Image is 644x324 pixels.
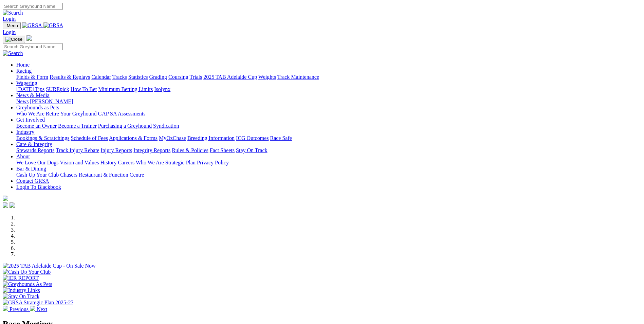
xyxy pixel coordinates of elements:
[16,172,59,178] a: Cash Up Your Club
[16,98,29,104] a: News
[16,62,30,68] a: Home
[203,74,257,80] a: 2025 TAB Adelaide Cup
[3,269,51,275] img: Cash Up Your Club
[3,10,23,16] img: Search
[3,275,39,281] img: IER REPORT
[153,123,179,129] a: Syndication
[16,111,44,116] a: Who We Are
[3,306,8,311] img: chevron-left-pager-white.svg
[112,74,127,80] a: Tracks
[3,306,30,312] a: Previous
[16,184,61,190] a: Login To Blackbook
[71,135,108,141] a: Schedule of Fees
[58,123,97,129] a: Become a Trainer
[197,160,229,165] a: Privacy Policy
[189,74,202,80] a: Trials
[128,74,148,80] a: Statistics
[98,86,153,92] a: Minimum Betting Limits
[46,86,69,92] a: SUREpick
[3,281,52,287] img: Greyhounds As Pets
[16,172,641,178] div: Bar & Dining
[98,111,146,116] a: GAP SA Assessments
[10,202,15,208] img: twitter.svg
[56,147,99,153] a: Track Injury Rebate
[16,135,641,141] div: Industry
[3,29,16,35] a: Login
[16,98,641,105] div: News & Media
[46,111,97,116] a: Retire Your Greyhound
[118,160,134,165] a: Careers
[258,74,276,80] a: Weights
[43,22,63,29] img: GRSA
[100,160,116,165] a: History
[16,147,54,153] a: Stewards Reports
[154,86,170,92] a: Isolynx
[16,86,44,92] a: [DATE] Tips
[22,22,42,29] img: GRSA
[16,111,641,117] div: Greyhounds as Pets
[3,3,63,10] input: Search
[210,147,235,153] a: Fact Sheets
[16,135,69,141] a: Bookings & Scratchings
[60,160,99,165] a: Vision and Values
[16,160,641,166] div: About
[159,135,186,141] a: MyOzChase
[168,74,188,80] a: Coursing
[236,135,269,141] a: ICG Outcomes
[270,135,292,141] a: Race Safe
[16,74,48,80] a: Fields & Form
[16,105,59,110] a: Greyhounds as Pets
[165,160,196,165] a: Strategic Plan
[16,68,32,74] a: Racing
[30,98,73,104] a: [PERSON_NAME]
[136,160,164,165] a: Who We Are
[3,43,63,50] input: Search
[3,263,96,269] img: 2025 TAB Adelaide Cup - On Sale Now
[16,178,49,184] a: Contact GRSA
[172,147,208,153] a: Rules & Policies
[26,35,32,41] img: logo-grsa-white.png
[16,92,50,98] a: News & Media
[149,74,167,80] a: Grading
[16,123,641,129] div: Get Involved
[109,135,158,141] a: Applications & Forms
[30,306,35,311] img: chevron-right-pager-white.svg
[236,147,267,153] a: Stay On Track
[16,86,641,92] div: Wagering
[133,147,170,153] a: Integrity Reports
[16,117,45,123] a: Get Involved
[100,147,132,153] a: Injury Reports
[277,74,319,80] a: Track Maintenance
[3,202,8,208] img: facebook.svg
[187,135,235,141] a: Breeding Information
[16,166,46,172] a: Bar & Dining
[16,129,34,135] a: Industry
[71,86,97,92] a: How To Bet
[3,22,21,29] button: Toggle navigation
[3,50,23,56] img: Search
[3,287,40,293] img: Industry Links
[16,160,58,165] a: We Love Our Dogs
[16,123,57,129] a: Become an Owner
[16,80,37,86] a: Wagering
[30,306,47,312] a: Next
[50,74,90,80] a: Results & Replays
[3,36,25,43] button: Toggle navigation
[16,154,30,159] a: About
[91,74,111,80] a: Calendar
[3,16,16,22] a: Login
[5,37,22,42] img: Close
[37,306,47,312] span: Next
[7,23,18,28] span: Menu
[16,141,52,147] a: Care & Integrity
[3,300,73,306] img: GRSA Strategic Plan 2025-27
[60,172,144,178] a: Chasers Restaurant & Function Centre
[3,196,8,201] img: logo-grsa-white.png
[10,306,29,312] span: Previous
[98,123,152,129] a: Purchasing a Greyhound
[16,74,641,80] div: Racing
[16,147,641,154] div: Care & Integrity
[3,293,39,300] img: Stay On Track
